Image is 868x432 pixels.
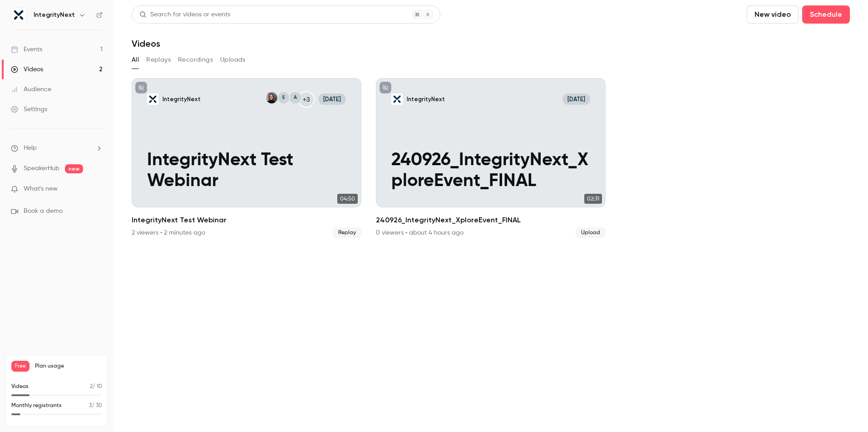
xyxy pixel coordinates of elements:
p: 240926_IntegrityNext_XploreEvent_FINAL [391,150,590,192]
span: 04:50 [337,194,358,204]
img: Larissa Brachvogel [266,92,277,103]
span: Plan usage [35,363,102,370]
button: Uploads [220,53,246,67]
h2: 240926_IntegrityNext_XploreEvent_FINAL [376,215,606,226]
span: Replay [333,227,361,238]
section: Videos [132,5,850,427]
p: Monthly registrants [11,402,62,410]
span: 2 [90,384,93,389]
div: +3 [298,91,315,108]
a: SpeakerHub [24,164,59,173]
p: / 30 [89,402,102,410]
div: A [288,91,301,104]
h6: IntegrityNext [34,10,75,20]
span: What's new [24,184,58,194]
span: 02:31 [584,194,602,204]
button: Schedule [802,5,850,24]
li: help-dropdown-opener [11,143,103,153]
div: Settings [11,105,47,114]
div: Search for videos or events [139,10,230,20]
h1: Videos [132,38,160,49]
span: 3 [89,403,92,408]
p: IntegrityNext Test Webinar [147,150,346,192]
span: Upload [576,227,606,238]
div: Events [11,45,42,54]
button: unpublished [380,82,391,93]
button: unpublished [135,82,147,93]
img: IntegrityNext [11,8,26,22]
span: Help [24,143,37,153]
button: Replays [146,53,171,67]
p: Videos [11,383,29,391]
span: [DATE] [318,93,346,105]
li: IntegrityNext Test Webinar [132,78,361,238]
span: Book a demo [24,206,63,216]
p: IntegrityNext [407,95,445,103]
button: Recordings [178,53,213,67]
p: IntegrityNext [163,95,201,103]
img: 240926_IntegrityNext_XploreEvent_FINAL [391,93,403,105]
a: IntegrityNext Test Webinar IntegrityNext+3ASLarissa Brachvogel[DATE]IntegrityNext Test Webinar04:... [132,78,361,238]
div: 0 viewers • about 4 hours ago [376,228,464,237]
div: Videos [11,65,43,74]
button: New video [747,5,799,24]
button: All [132,53,139,67]
span: Free [11,361,30,372]
span: new [65,164,83,173]
span: [DATE] [562,93,590,105]
h2: IntegrityNext Test Webinar [132,215,361,226]
div: S [277,91,290,104]
li: 240926_IntegrityNext_XploreEvent_FINAL [376,78,606,238]
div: Audience [11,85,51,94]
a: 240926_IntegrityNext_XploreEvent_FINALIntegrityNext[DATE]240926_IntegrityNext_XploreEvent_FINAL02... [376,78,606,238]
div: 2 viewers • 2 minutes ago [132,228,205,237]
ul: Videos [132,78,850,238]
p: / 10 [90,383,102,391]
img: IntegrityNext Test Webinar [147,93,158,105]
